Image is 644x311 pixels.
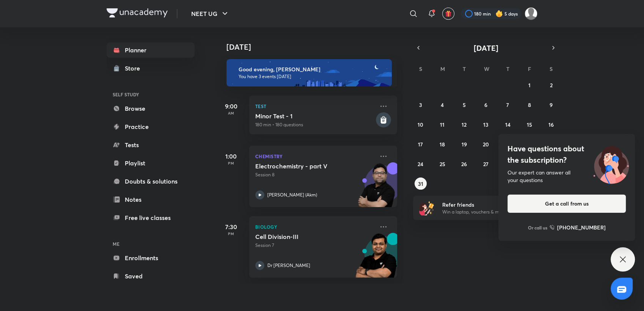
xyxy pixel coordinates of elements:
h6: Refer friends [442,201,536,209]
button: August 17, 2025 [415,138,427,150]
div: Store [125,64,145,73]
abbr: August 1, 2025 [528,82,531,89]
abbr: August 27, 2025 [483,160,488,168]
button: August 26, 2025 [458,158,470,170]
p: [PERSON_NAME] (Akm) [267,192,317,198]
abbr: August 13, 2025 [483,121,488,128]
p: Session 7 [255,242,374,249]
img: streak [495,10,503,17]
abbr: August 10, 2025 [418,121,423,128]
abbr: August 2, 2025 [550,82,553,89]
abbr: August 14, 2025 [505,121,510,128]
abbr: August 17, 2025 [418,141,423,148]
a: Enrollments [107,250,195,265]
h5: 7:30 [216,222,246,231]
a: Planner [107,42,195,58]
a: Doubts & solutions [107,174,195,189]
button: August 6, 2025 [480,99,492,111]
span: [DATE] [474,43,498,53]
h5: Electrochemistry - part V [255,162,350,170]
button: August 7, 2025 [501,99,514,111]
p: Win a laptop, vouchers & more [442,209,536,215]
h5: 1:00 [216,152,246,161]
a: Tests [107,137,195,152]
p: Biology [255,222,374,231]
abbr: August 26, 2025 [461,160,467,168]
div: Our expert can answer all your questions [507,169,626,184]
abbr: Saturday [550,65,553,72]
button: NEET UG [187,6,234,21]
h4: Have questions about the subscription? [507,143,626,166]
h6: SELF STUDY [107,88,195,101]
abbr: August 25, 2025 [440,160,445,168]
h5: 9:00 [216,102,246,111]
abbr: August 8, 2025 [528,101,531,108]
img: Payal [525,7,537,20]
a: Store [107,61,195,76]
button: August 9, 2025 [545,99,557,111]
button: August 15, 2025 [523,118,536,130]
h6: ME [107,237,195,250]
button: Get a call from us [507,195,626,213]
p: Session 8 [255,171,374,178]
abbr: August 31, 2025 [418,180,423,187]
h6: Good evening, [PERSON_NAME] [239,66,385,73]
abbr: August 20, 2025 [483,141,489,148]
abbr: Wednesday [484,65,489,72]
img: unacademy [355,162,397,215]
abbr: Tuesday [463,65,466,72]
img: referral [419,200,434,215]
button: August 5, 2025 [458,99,470,111]
p: Test [255,102,374,111]
button: August 13, 2025 [480,118,492,130]
a: Free live classes [107,210,195,225]
button: August 18, 2025 [436,138,448,150]
abbr: August 4, 2025 [441,101,444,108]
p: You have 3 events [DATE] [239,74,385,80]
a: [PHONE_NUMBER] [550,223,606,231]
abbr: August 12, 2025 [462,121,467,128]
h5: Cell Division-III [255,233,350,240]
abbr: August 19, 2025 [462,141,467,148]
img: evening [226,59,392,86]
button: August 19, 2025 [458,138,470,150]
p: Dr [PERSON_NAME] [267,262,310,269]
h6: [PHONE_NUMBER] [557,223,606,231]
abbr: Monday [440,65,445,72]
abbr: August 7, 2025 [506,101,509,108]
a: Saved [107,269,195,284]
button: August 4, 2025 [436,99,448,111]
button: August 10, 2025 [415,118,427,130]
abbr: Thursday [506,65,509,72]
img: Company Logo [107,8,168,17]
button: August 31, 2025 [415,177,427,190]
button: August 12, 2025 [458,118,470,130]
img: unacademy [355,233,397,285]
abbr: August 5, 2025 [463,101,466,108]
button: August 20, 2025 [480,138,492,150]
button: August 8, 2025 [523,99,536,111]
a: Practice [107,119,195,134]
button: August 11, 2025 [436,118,448,130]
p: PM [216,231,246,236]
h4: [DATE] [226,42,405,52]
button: August 3, 2025 [415,99,427,111]
a: Notes [107,192,195,207]
button: August 16, 2025 [545,118,557,130]
p: PM [216,161,246,165]
abbr: August 15, 2025 [527,121,532,128]
button: [DATE] [424,42,548,53]
a: Company Logo [107,8,168,19]
abbr: August 16, 2025 [548,121,554,128]
button: August 2, 2025 [545,79,557,91]
h5: Minor Test - 1 [255,112,374,120]
abbr: August 18, 2025 [440,141,445,148]
p: Chemistry [255,152,374,161]
abbr: August 3, 2025 [419,101,422,108]
a: Playlist [107,155,195,171]
abbr: August 9, 2025 [550,101,553,108]
abbr: August 11, 2025 [440,121,445,128]
p: 180 min • 180 questions [255,121,374,128]
a: Browse [107,101,195,116]
p: Or call us [528,224,547,231]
